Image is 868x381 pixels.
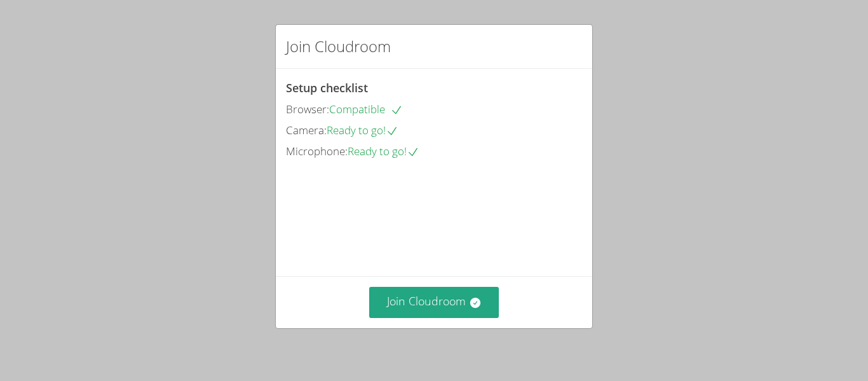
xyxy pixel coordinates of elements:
[329,102,403,116] span: Compatible
[286,123,327,137] span: Camera:
[286,102,329,116] span: Browser:
[286,80,368,95] span: Setup checklist
[348,144,419,158] span: Ready to go!
[286,144,348,158] span: Microphone:
[327,123,398,137] span: Ready to go!
[369,287,499,318] button: Join Cloudroom
[286,35,391,58] h2: Join Cloudroom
